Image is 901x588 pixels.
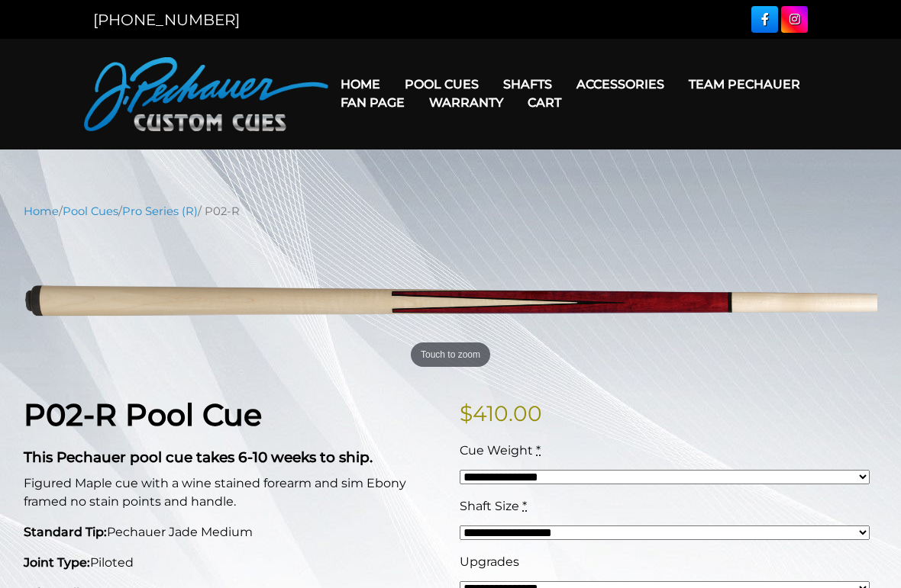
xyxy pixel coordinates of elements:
strong: Standard Tip: [24,525,107,539]
bdi: 410.00 [460,400,542,426]
img: P02-N-1.png [24,231,877,373]
p: Figured Maple cue with a wine stained forearm and sim Ebony framed no stain points and handle. [24,474,441,511]
a: Warranty [417,83,515,122]
p: Pechauer Jade Medium [24,523,441,541]
strong: Joint Type: [24,555,90,570]
a: Touch to zoom [24,231,877,373]
a: Pool Cues [392,65,491,104]
abbr: required [522,499,527,513]
a: [PHONE_NUMBER] [93,11,240,29]
nav: Breadcrumb [24,203,877,220]
abbr: required [536,443,541,458]
a: Home [328,65,392,104]
span: Shaft Size [460,499,519,513]
span: Upgrades [460,554,519,569]
a: Team Pechauer [677,65,812,104]
a: Cart [515,83,573,122]
a: Shafts [491,65,564,104]
a: Accessories [564,65,677,104]
span: Cue Weight [460,443,533,458]
strong: This Pechauer pool cue takes 6-10 weeks to ship. [24,448,373,466]
p: Piloted [24,554,441,572]
span: $ [460,400,473,426]
a: Pro Series (R) [122,204,198,218]
img: Pechauer Custom Cues [84,57,328,131]
strong: P02-R Pool Cue [24,397,262,433]
a: Pool Cues [63,204,118,218]
a: Fan Page [328,83,417,122]
a: Home [24,204,59,218]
